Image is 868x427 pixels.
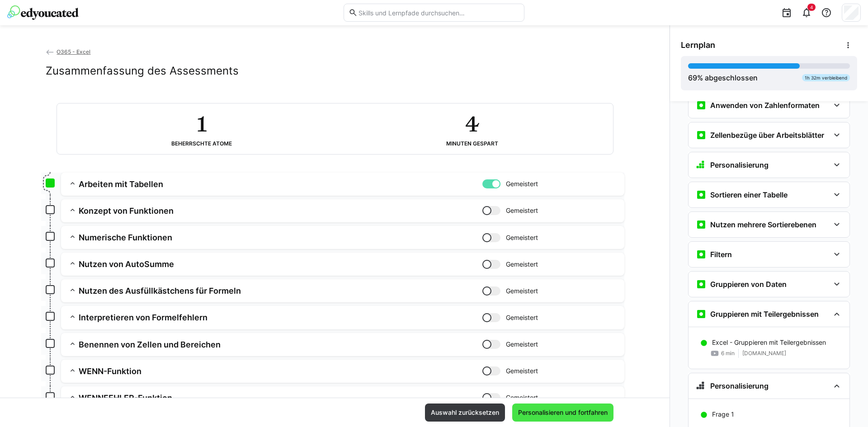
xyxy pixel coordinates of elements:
[710,190,788,199] h3: Sortieren einer Tabelle
[712,338,826,347] p: Excel - Gruppieren mit Teilergebnissen
[425,404,505,422] button: Auswahl zurücksetzen
[710,280,787,289] h3: Gruppieren von Daten
[710,131,824,140] h3: Zellenbezüge über Arbeitsblätter
[358,9,519,17] input: Skills und Lernpfade durchsuchen…
[710,250,732,259] h3: Filtern
[465,111,479,137] h2: 4
[506,179,538,188] span: Gemeistert
[506,206,538,215] span: Gemeistert
[79,312,482,323] h3: Interpretieren von Formelfehlern
[506,366,538,375] span: Gemeistert
[79,339,482,350] h3: Benennen von Zellen und Bereichen
[710,310,819,319] h3: Gruppieren mit Teilergebnissen
[710,160,769,169] h3: Personalisierung
[512,404,613,422] button: Personalisieren und fortfahren
[688,72,758,83] div: % abgeschlossen
[46,64,239,78] h2: Zusammenfassung des Assessments
[712,410,734,419] p: Frage 1
[506,260,538,269] span: Gemeistert
[197,111,206,137] h2: 1
[681,40,715,50] span: Lernplan
[57,48,90,55] span: O365 - Excel
[710,381,769,390] h3: Personalisierung
[506,393,538,402] span: Gemeistert
[79,179,482,189] h3: Arbeiten mit Tabellen
[171,141,232,147] div: Beherrschte Atome
[506,286,538,296] span: Gemeistert
[506,340,538,349] span: Gemeistert
[506,233,538,242] span: Gemeistert
[517,408,609,417] span: Personalisieren und fortfahren
[79,286,482,296] h3: Nutzen des Ausfüllkästchens für Formeln
[429,408,500,417] span: Auswahl zurücksetzen
[79,206,482,216] h3: Konzept von Funktionen
[446,141,498,147] div: Minuten gespart
[721,350,735,357] span: 6 min
[79,232,482,243] h3: Numerische Funktionen
[506,313,538,322] span: Gemeistert
[79,259,482,269] h3: Nutzen von AutoSumme
[688,73,697,82] span: 69
[79,366,482,376] h3: WENN-Funktion
[710,101,820,110] h3: Anwenden von Zahlenformaten
[79,393,482,403] h3: WENNFEHLER-Funktion
[810,5,813,10] span: 4
[46,48,91,55] a: O365 - Excel
[710,220,816,229] h3: Nutzen mehrere Sortierebenen
[742,350,786,357] span: [DOMAIN_NAME]
[802,74,850,81] div: 1h 32m verbleibend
